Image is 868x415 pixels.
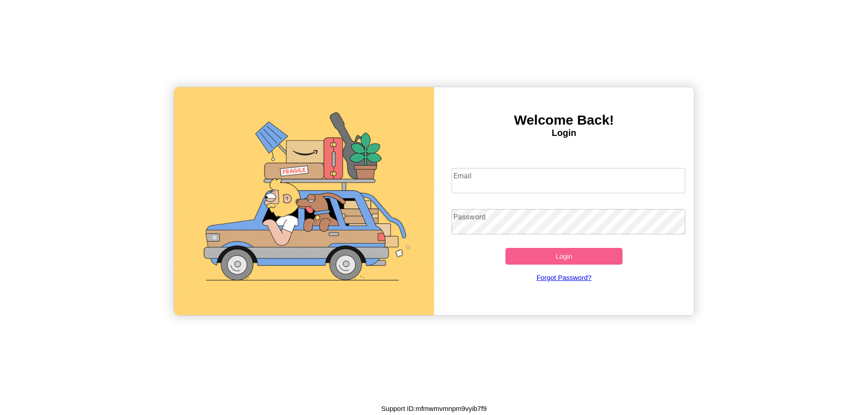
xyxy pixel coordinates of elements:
h3: Welcome Back! [434,112,694,128]
img: gif [174,87,434,315]
a: Forgot Password? [447,265,681,290]
p: Support ID: mfmwmvmnpm9vyib7f9 [381,402,486,415]
h4: Login [434,128,694,138]
button: Login [505,248,623,265]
